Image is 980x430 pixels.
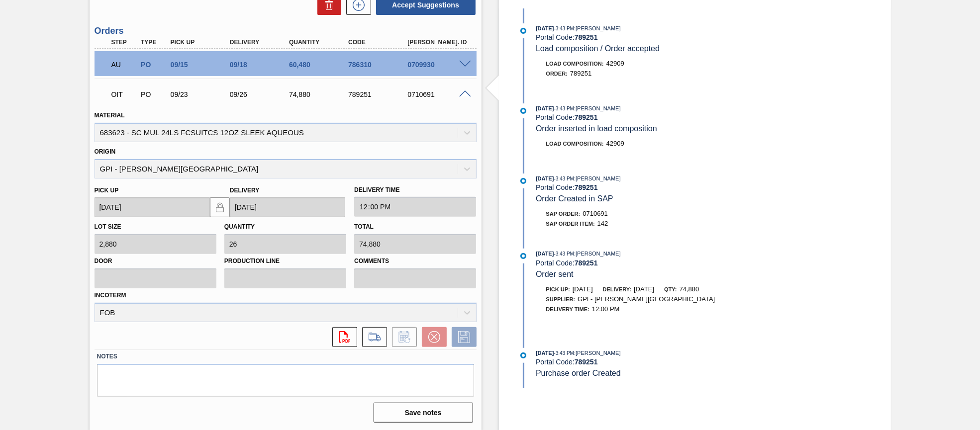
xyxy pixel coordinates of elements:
h3: Orders [95,26,477,36]
img: atual [520,253,526,259]
div: Type [138,39,169,46]
span: - 3:43 PM [554,176,575,181]
span: Qty: [664,286,677,292]
div: 74,880 [287,90,353,98]
span: - 3:43 PM [554,106,575,111]
span: : [PERSON_NAME] [574,105,621,111]
span: Delivery: [603,286,631,292]
div: Purchase order [138,61,169,69]
label: Delivery [230,187,260,194]
label: Comments [354,254,476,268]
img: atual [520,178,526,184]
span: [DATE] [634,285,654,293]
div: Inform order change [387,327,417,347]
span: - 3:43 PM [554,26,575,31]
span: : [PERSON_NAME] [574,350,621,356]
span: [DATE] [536,251,554,257]
span: - 3:43 PM [554,350,575,356]
span: Load Composition : [546,141,604,147]
span: 0710691 [583,210,608,217]
span: Load composition / Order accepted [536,44,660,53]
span: : [PERSON_NAME] [574,175,621,181]
div: 786310 [346,61,412,69]
div: Purchase order [138,90,169,98]
label: Total [354,223,374,230]
span: 74,880 [680,285,699,293]
div: 60,480 [287,61,353,69]
strong: 789251 [575,358,598,366]
span: : [PERSON_NAME] [574,251,621,257]
strong: 789251 [575,113,598,121]
button: locked [210,197,230,217]
span: Order sent [536,270,574,278]
div: 09/15/2025 [168,61,235,69]
span: Order inserted in load composition [536,124,657,133]
div: 09/26/2025 [227,90,294,98]
div: Portal Code: [536,259,772,267]
input: mm/dd/yyyy [230,197,345,217]
div: Awaiting Unload [109,54,140,76]
span: SAP Order Item: [546,221,595,227]
div: [PERSON_NAME]. ID [405,39,472,46]
span: Order Created in SAP [536,194,613,203]
span: - 3:43 PM [554,251,575,257]
span: Order : [546,71,568,77]
label: Incoterm [95,292,126,299]
div: Save Order [447,327,477,347]
div: Portal Code: [536,33,772,41]
span: Delivery Time : [546,306,589,312]
p: AU [111,61,137,69]
label: Origin [95,148,116,155]
span: Purchase order Created [536,369,621,377]
div: 0710691 [405,90,472,98]
div: Quantity [287,39,353,46]
div: 0709930 [405,61,472,69]
button: Save notes [374,403,473,423]
label: Delivery Time [354,183,476,197]
div: Delivery [227,39,294,46]
div: 09/18/2025 [227,61,294,69]
label: Material [95,112,125,119]
span: [DATE] [536,25,554,31]
span: [DATE] [536,175,554,181]
div: Step [109,39,140,46]
div: Go to Load Composition [357,327,387,347]
div: 789251 [346,90,412,98]
div: Portal Code: [536,358,772,366]
span: Load Composition : [546,61,604,67]
span: 42909 [606,60,624,67]
img: atual [520,28,526,34]
span: 12:00 PM [592,305,620,313]
span: [DATE] [536,350,554,356]
div: Cancel Order [417,327,447,347]
div: Portal Code: [536,183,772,191]
img: locked [214,201,226,213]
div: Code [346,39,412,46]
p: OIT [111,90,137,98]
div: 09/23/2025 [168,90,235,98]
span: 42909 [606,140,624,147]
label: Pick up [95,187,119,194]
span: Supplier: [546,296,576,302]
span: [DATE] [573,285,593,293]
span: SAP Order: [546,211,581,217]
strong: 789251 [575,183,598,191]
img: atual [520,352,526,358]
div: Open PDF file [327,327,357,347]
div: Pick up [168,39,235,46]
label: Production Line [224,254,346,268]
div: Portal Code: [536,113,772,121]
label: Quantity [224,223,255,230]
label: Door [95,254,216,268]
span: GPI - [PERSON_NAME][GEOGRAPHIC_DATA] [578,295,715,303]
div: Order in transit [109,84,140,105]
span: Pick up: [546,286,570,292]
span: : [PERSON_NAME] [574,25,621,31]
img: atual [520,108,526,114]
label: Notes [97,349,474,364]
input: mm/dd/yyyy [95,197,210,217]
span: [DATE] [536,105,554,111]
span: 789251 [570,70,591,77]
label: Lot size [95,223,121,230]
strong: 789251 [575,33,598,41]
